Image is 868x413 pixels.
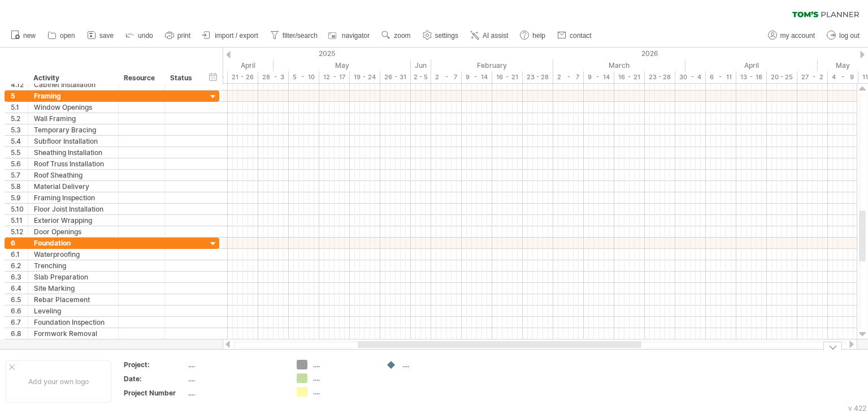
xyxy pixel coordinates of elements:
[532,32,545,40] span: help
[848,404,866,412] div: v 422
[215,32,258,40] span: import / export
[124,374,186,384] div: Date:
[99,32,114,40] span: save
[11,79,28,90] div: 4.12
[11,294,28,305] div: 6.5
[34,328,112,339] div: Formwork Removal
[34,260,112,271] div: Trenching
[34,91,112,101] div: Framing
[267,28,321,43] a: filter/search
[342,32,370,40] span: navigator
[736,71,767,83] div: 13 - 18
[34,113,112,124] div: Wall Framing
[685,59,818,71] div: April 2026
[11,192,28,203] div: 5.9
[570,32,592,40] span: contact
[614,71,645,83] div: 16 - 21
[313,387,375,397] div: ....
[394,32,410,40] span: zoom
[11,215,28,226] div: 5.11
[177,32,190,40] span: print
[34,204,112,214] div: Floor Joist Installation
[11,91,28,101] div: 5
[420,28,462,43] a: settings
[11,306,28,316] div: 6.6
[839,32,860,40] span: log out
[8,28,39,43] a: new
[765,28,818,43] a: my account
[11,158,28,169] div: 5.6
[34,283,112,294] div: Site Marking
[584,71,614,83] div: 9 - 14
[462,71,492,83] div: 9 - 14
[34,215,112,226] div: Exterior Wrapping
[824,28,863,43] a: log out
[188,360,283,369] div: ....
[199,28,262,43] a: import / export
[34,147,112,158] div: Sheathing Installation
[11,260,28,271] div: 6.2
[411,59,431,71] div: June 2025
[33,72,112,84] div: Activity
[124,72,158,84] div: Resource
[34,170,112,180] div: Roof Sheathing
[283,32,318,40] span: filter/search
[11,102,28,113] div: 5.1
[170,72,195,84] div: Status
[34,181,112,192] div: Material Delivery
[289,71,319,83] div: 5 - 10
[34,124,112,135] div: Temporary Bracing
[123,28,157,43] a: undo
[34,294,112,305] div: Rebar Placement
[60,32,75,40] span: open
[327,28,373,43] a: navigator
[11,113,28,124] div: 5.2
[431,59,553,71] div: February 2026
[517,28,549,43] a: help
[45,28,79,43] a: open
[34,102,112,113] div: Window Openings
[11,238,28,248] div: 6
[34,226,112,237] div: Door Openings
[11,181,28,192] div: 5.8
[313,360,375,369] div: ....
[313,373,375,383] div: ....
[645,71,675,83] div: 23 - 28
[162,28,194,43] a: print
[319,71,350,83] div: 12 - 17
[823,342,842,350] div: hide legend
[34,192,112,203] div: Framing Inspection
[34,136,112,147] div: Subfloor Installation
[34,79,112,90] div: Cabinet Installation
[380,71,411,83] div: 26 - 31
[350,71,380,83] div: 19 - 24
[492,71,523,83] div: 16 - 21
[523,71,553,83] div: 23 - 28
[828,71,858,83] div: 4 - 9
[554,28,595,43] a: contact
[188,374,283,384] div: ....
[23,32,36,40] span: new
[11,226,28,237] div: 5.12
[34,272,112,282] div: Slab Preparation
[11,272,28,282] div: 6.3
[34,158,112,169] div: Roof Truss Installation
[188,388,283,398] div: ....
[11,317,28,328] div: 6.7
[11,136,28,147] div: 5.4
[411,71,431,83] div: 2 - 5
[11,328,28,339] div: 6.8
[402,360,464,369] div: ....
[34,249,112,260] div: Waterproofing
[258,71,289,83] div: 28 - 3
[228,71,258,83] div: 21 - 26
[467,28,511,43] a: AI assist
[431,71,462,83] div: 2 - 7
[767,71,797,83] div: 20 - 25
[6,360,111,403] div: Add your own logo
[706,71,736,83] div: 6 - 11
[11,204,28,214] div: 5.10
[11,249,28,260] div: 6.1
[138,32,153,40] span: undo
[11,124,28,135] div: 5.3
